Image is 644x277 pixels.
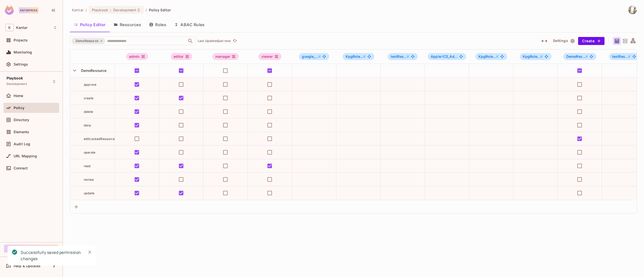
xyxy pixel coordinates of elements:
[145,18,170,31] button: Roles
[212,53,239,60] div: manager
[171,53,192,60] div: editor
[441,54,443,59] span: #
[431,55,458,59] span: CS_Ad...
[540,54,543,59] span: #
[14,166,28,170] span: Connect
[231,38,238,44] span: Click to refresh data
[523,54,543,59] span: KpgRole...
[146,8,147,12] li: /
[346,54,366,59] span: KpgRole...
[628,6,637,14] img: Spoorthy D Gopalagowda
[84,137,115,141] span: editLockedResource
[609,53,639,60] span: testResource1#test_instance_resource
[388,53,418,60] span: testResource1#Admin_Walmart
[110,8,111,12] span: :
[72,8,84,12] span: the active workspace
[84,123,91,127] span: deny
[84,83,96,86] span: approve
[84,164,91,168] span: read
[14,142,30,146] span: Audit Log
[496,54,498,59] span: #
[19,7,38,13] div: Enterprise
[14,154,37,158] span: URL Mapping
[84,178,94,181] span: review
[72,38,105,44] div: DemoResource
[149,8,171,12] span: Policy Editor
[16,26,27,30] span: Workspace: Kantar
[70,18,110,31] button: Policy Editor
[79,68,107,73] span: DemoResource
[14,62,28,66] span: Settings
[566,54,588,59] span: DemoRes...
[14,94,23,98] span: Home
[585,54,588,59] span: #
[84,110,93,114] span: delete
[431,54,443,59] span: Apple
[318,54,321,59] span: #
[14,106,24,110] span: Policy
[198,39,231,43] p: Last Updated just now
[7,76,23,80] span: Playbook
[14,38,28,42] span: Projects
[84,96,93,100] span: create
[14,130,29,134] span: Elements
[232,38,238,44] button: refresh
[363,54,366,59] span: #
[578,37,605,45] button: Create
[7,82,27,86] span: Development
[407,54,409,59] span: #
[612,54,631,59] span: testRes...
[6,24,14,31] span: K
[478,54,499,59] span: KpgRole...
[73,38,101,43] span: DemoResource
[86,8,87,12] li: /
[475,53,507,60] span: KpgRoleBasedAccess#editor
[520,53,551,60] span: KpgRoleBasedAccess#manager
[551,37,576,45] button: Settings
[110,18,145,31] button: Resources
[628,54,630,59] span: #
[187,37,194,44] button: Open
[5,6,14,15] img: SReyMgAAAABJRU5ErkJggg==
[299,53,329,60] span: google_pixel_india#admin
[302,54,321,59] span: google_...
[343,53,374,60] span: KpgRoleBasedAccess#admin
[233,38,237,43] span: refresh
[126,53,148,60] div: admin
[86,248,94,256] button: Close
[428,53,466,60] span: Apple#CS_Admin
[14,118,29,122] span: Directory
[258,53,281,60] div: viewer
[84,191,94,195] span: update
[14,50,32,54] span: Monitoring
[391,54,409,59] span: testRes...
[170,18,209,31] button: ABAC Rules
[563,53,596,60] span: DemoResource#StudyOwner
[92,8,108,12] span: Playbook
[113,8,136,12] span: Development
[21,249,82,262] div: Successfully saved permission changes
[84,151,95,154] span: operate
